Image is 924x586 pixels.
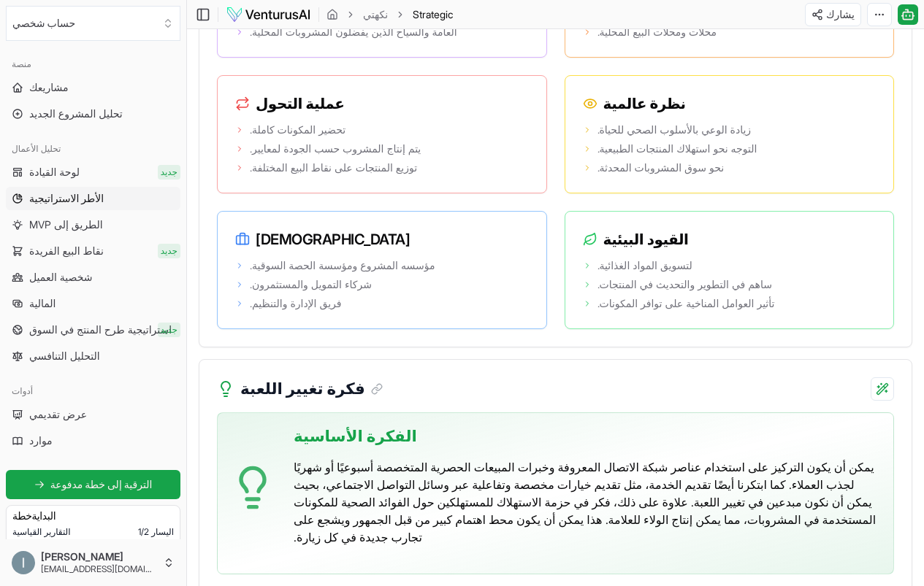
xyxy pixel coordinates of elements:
a: عرض تقديمي [6,403,180,426]
font: التقارير القياسية [12,526,71,537]
font: تحليل الأعمال [12,143,61,154]
font: تحضير المكونات كاملة. [250,123,345,136]
button: يشارك [805,3,861,26]
font: اليسار [151,526,174,537]
font: / [141,526,144,537]
font: الأطر الاستراتيجية [29,192,104,204]
font: جديد [161,245,177,256]
font: الترقية إلى خطة مدفوعة [50,478,153,490]
font: التحليل التنافسي [29,350,100,362]
a: مشاريعك [6,76,180,99]
font: حساب شخصي [12,17,75,29]
a: استراتيجية طرح المنتج في السوقجديد [6,318,180,342]
a: موارد [6,429,180,452]
font: لتسويق المواد الغذائية. [597,259,692,271]
font: تأثير العوامل المناخية على توافر المكونات. [597,297,775,309]
font: منصة [12,58,31,69]
img: الشعار [226,6,311,23]
font: نحو سوق المشروبات المحدثة. [597,161,725,174]
font: موارد [29,434,53,447]
button: اختر منظمة [6,6,180,41]
font: البداية [32,509,56,522]
font: الفكرة الأساسية [294,426,417,445]
font: يتم إنتاج المشروب حسب الجودة لمعايير. [250,142,421,155]
span: Strategic [413,7,453,22]
font: التوجه نحو استهلاك المنتجات الطبيعية. [597,142,757,155]
font: شخصية العميل [29,271,92,283]
font: عرض تقديمي [29,408,87,420]
font: شركاء التمويل والمستثمرون. [250,278,372,290]
font: مشاريعك [29,81,68,93]
font: [PERSON_NAME] [41,550,123,563]
a: نكهتي [363,7,388,22]
font: توزيع المنتجات على نقاط البيع المختلفة. [250,161,417,174]
font: يمكن أن يكون التركيز على استخدام عناصر شبكة الاتصال المعروفة وخبرات المبيعات الحصرية المتخصصة أسب... [294,460,876,544]
font: محلات ومحلات البيع المحلية. [597,26,717,38]
font: ساهم في التطوير والتحديث في المنتجات. [597,278,773,290]
font: عملية التحول [256,95,344,112]
font: [EMAIL_ADDRESS][DOMAIN_NAME] [41,563,183,574]
font: فكرة تغيير اللعبة [240,379,365,398]
font: 2 [144,526,149,537]
font: 1 [138,526,141,537]
font: نظرة عالمية [603,95,686,112]
font: مؤسسه المشروع ومؤسسة الحصة السوقية. [250,259,435,271]
font: خطة [12,509,32,522]
font: جديد [161,324,177,335]
a: تحليل المشروع الجديد [6,102,180,126]
a: الترقية إلى خطة مدفوعة [6,470,180,499]
a: لوحة القيادةجديد [6,161,180,184]
font: الطريق إلى MVP [29,218,103,231]
font: أدوات [12,385,33,396]
font: نكهتي [363,8,388,20]
font: استراتيجية طرح المنتج في السوق [29,323,172,336]
a: الطريق إلى MVP [6,213,180,236]
font: القيود البيئية [603,231,689,248]
font: لوحة القيادة [29,166,80,178]
font: المالية [29,297,56,309]
font: فريق الإدارة والتنظيم. [250,297,341,309]
nav: فتات الخبز [327,7,453,22]
button: [PERSON_NAME][EMAIL_ADDRESS][DOMAIN_NAME] [6,545,180,580]
font: تحليل المشروع الجديد [29,107,123,120]
font: جديد [161,166,177,177]
font: يشارك [826,8,855,20]
font: العامة والسياح الذين يفضلون المشروبات المحلية. [250,26,457,38]
img: ACg8ocIzinWqFoN21OiHZO6UnZugvRFrnwjyPgGLc3iftkWxaTeG3Q=s96-c [12,551,35,574]
a: نقاط البيع الفريدةجديد [6,239,180,263]
a: المالية [6,292,180,315]
a: التحليل التنافسي [6,344,180,368]
font: نقاط البيع الفريدة [29,244,104,257]
font: [DEMOGRAPHIC_DATA] [256,231,410,248]
font: زيادة الوعي بالأسلوب الصحي للحياة. [597,123,752,136]
a: شخصية العميل [6,266,180,289]
a: الأطر الاستراتيجية [6,187,180,210]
